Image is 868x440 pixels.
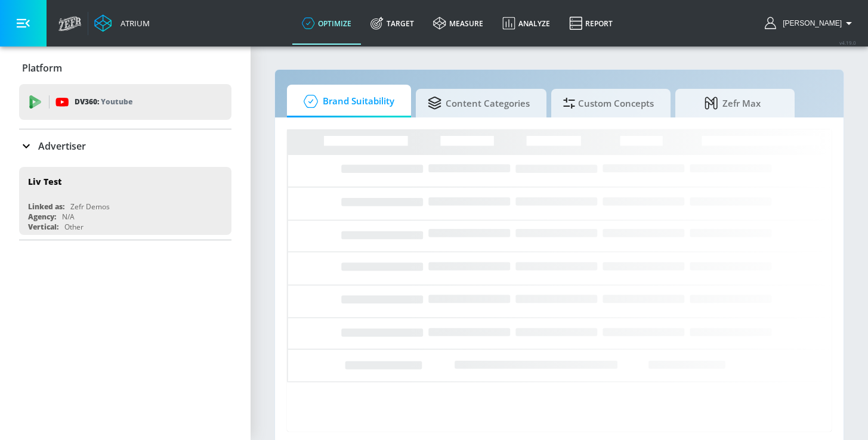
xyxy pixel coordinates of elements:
div: DV360: Youtube [19,84,231,120]
div: Agency: [28,212,56,222]
p: DV360: [75,95,132,109]
div: Other [64,222,84,232]
span: Brand Suitability [299,87,394,116]
div: N/A [62,212,75,222]
a: measure [424,2,493,45]
a: Analyze [493,2,560,45]
div: Liv TestLinked as:Zefr DemosAgency:N/AVertical:Other [19,167,231,235]
div: Linked as: [28,202,64,212]
div: Platform [19,51,231,85]
a: Report [560,2,622,45]
div: Atrium [116,18,150,29]
a: Target [361,2,424,45]
div: Liv Test [28,176,61,187]
p: Youtube [101,95,132,108]
span: login as: renata.fonseca@zefr.com [778,19,842,27]
span: Zefr Max [687,89,778,117]
p: Advertiser [38,140,86,153]
div: Vertical: [28,222,58,232]
div: Zefr Demos [70,202,110,212]
a: optimize [292,2,361,45]
button: [PERSON_NAME] [765,16,856,30]
span: v 4.19.0 [839,39,856,46]
div: Advertiser [19,129,231,163]
p: Platform [22,61,62,75]
a: Atrium [94,14,150,32]
span: Content Categories [428,89,530,117]
span: Custom Concepts [563,89,654,117]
